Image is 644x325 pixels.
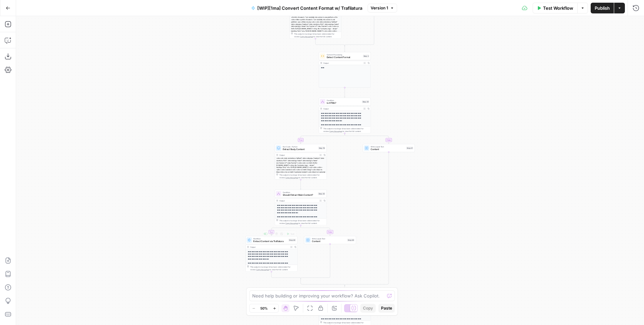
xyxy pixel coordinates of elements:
[279,219,325,225] div: This output is too large & has been abbreviated for review. to view the full content.
[312,237,346,240] span: Write Liquid Text
[371,148,405,151] span: Content
[301,279,345,286] g: Edge from step_25-conditional-end to step_20-conditional-end
[327,56,362,59] span: Detect Content Format
[289,16,341,48] div: <h1>Win AI search. Turn visibility into action in one platform.</h1><div><title><p>Win AI search....
[283,148,317,151] span: Extract Body Content
[318,147,325,150] div: Step 19
[250,266,296,271] div: This output is too large & has been abbreviated for review. to view the full content.
[371,5,388,11] span: Version 1
[345,11,374,46] g: Edge from step_4 to step_1-conditional-end
[294,33,340,38] div: This output is too large & has been abbreviated for review. to view the full content.
[283,193,317,197] span: Should Extract Main Content?
[543,5,573,11] span: Test Workflow
[275,144,327,180] div: Run Code · PythonExtract Body ContentStep 19Output<div><div data-animation="default" data-collaps...
[289,3,341,39] div: <h1>Win AI search. Turn visibility into action in one platform.</h1><div><title><p>Win AI search....
[321,54,324,58] img: iq9vb2iiqjr2pocp3tftbfsk04xe
[360,304,376,313] button: Copy
[363,55,369,58] div: Step 3
[371,145,405,148] span: Write Liquid Text
[378,304,395,313] button: Paste
[329,130,342,132] span: Copy the output
[260,306,268,311] span: 50%
[301,244,330,279] g: Edge from step_26 to step_25-conditional-end
[279,154,318,156] div: Output
[279,199,318,202] div: Output
[300,36,313,38] span: Copy the output
[345,133,389,144] g: Edge from step_20 to step_21
[319,52,371,88] div: Content ProcessingDetect Content FormatStep 3Output****
[363,305,373,311] span: Copy
[344,46,345,52] g: Edge from step_1-conditional-end to step_3
[247,3,366,13] button: [WIP][1ma] Convert Content Format w/ Trafilatura
[381,305,392,311] span: Paste
[323,127,369,133] div: This output is too large & has been abbreviated for review. to view the full content.
[257,5,362,11] span: [WIP][1ma] Convert Content Format w/ Trafilatura
[285,177,298,179] span: Copy the output
[304,236,356,244] div: Write Liquid TextContentStep 26
[312,240,346,243] span: Content
[285,232,296,236] button: Test
[290,232,294,235] span: Test
[344,285,345,292] g: Edge from step_20-conditional-end to step_5
[345,152,389,286] g: Edge from step_21 to step_20-conditional-end
[362,100,369,103] div: Step 20
[256,269,269,271] span: Copy the output
[344,88,345,97] g: Edge from step_3 to step_20
[283,145,317,148] span: Run Code · Python
[283,191,317,194] span: Condition
[285,222,298,224] span: Copy the output
[271,225,301,236] g: Edge from step_25 to step_28
[327,99,361,102] span: Condition
[347,239,355,242] div: Step 26
[595,5,610,11] span: Publish
[300,180,301,189] g: Edge from step_19 to step_25
[271,272,301,279] g: Edge from step_28 to step_25-conditional-end
[406,147,413,150] div: Step 21
[300,133,345,144] g: Edge from step_20 to step_19
[323,62,362,64] div: Output
[315,39,345,46] g: Edge from step_2 to step_1-conditional-end
[250,246,288,248] div: Output
[301,225,331,236] g: Edge from step_25 to step_26
[318,192,325,195] div: Step 25
[327,101,361,105] span: Is HTML?
[591,3,614,13] button: Publish
[253,240,287,243] span: Extract Content via Trafilatura
[363,144,415,152] div: Write Liquid TextContentStep 21
[275,157,327,187] div: <div><div data-animation="default" data-collapse="medium" data-duration="400" data-easing="ease" ...
[288,239,296,242] div: Step 28
[279,174,325,179] div: This output is too large & has been abbreviated for review. to view the full content.
[327,53,362,56] span: Content Processing
[253,237,287,240] span: Workflow
[368,4,397,12] button: Version 1
[323,107,362,110] div: Output
[533,3,577,13] button: Test Workflow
